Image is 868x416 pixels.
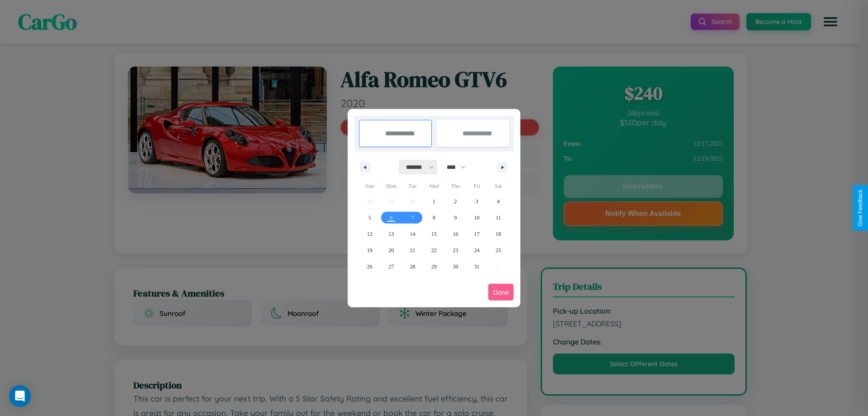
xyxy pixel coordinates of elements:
[433,193,435,210] span: 1
[402,226,423,242] button: 14
[474,258,480,275] span: 31
[488,284,514,301] button: Done
[466,210,487,226] button: 10
[388,258,394,275] span: 27
[410,226,415,242] span: 14
[423,226,444,242] button: 15
[488,226,509,242] button: 18
[474,210,480,226] span: 10
[466,226,487,242] button: 17
[445,179,466,193] span: Thu
[453,258,458,275] span: 30
[380,242,401,258] button: 20
[367,258,373,275] span: 26
[359,258,380,275] button: 26
[495,242,501,258] span: 25
[488,242,509,258] button: 25
[431,242,437,258] span: 22
[495,226,501,242] span: 18
[445,193,466,210] button: 2
[423,179,444,193] span: Wed
[495,210,501,226] span: 11
[410,242,415,258] span: 21
[445,242,466,258] button: 23
[431,226,437,242] span: 15
[390,210,392,226] span: 6
[488,210,509,226] button: 11
[359,226,380,242] button: 12
[453,226,458,242] span: 16
[359,210,380,226] button: 5
[388,242,394,258] span: 20
[453,242,458,258] span: 23
[423,193,444,210] button: 1
[402,258,423,275] button: 28
[433,210,435,226] span: 8
[380,179,401,193] span: Mon
[410,258,415,275] span: 28
[367,226,373,242] span: 12
[368,210,371,226] span: 5
[423,242,444,258] button: 22
[474,226,480,242] span: 17
[367,242,373,258] span: 19
[431,258,437,275] span: 29
[476,193,478,210] span: 3
[380,226,401,242] button: 13
[488,193,509,210] button: 4
[857,190,863,226] div: Give Feedback
[445,210,466,226] button: 9
[359,242,380,258] button: 19
[380,210,401,226] button: 6
[497,193,500,210] span: 4
[359,179,380,193] span: Sun
[388,226,394,242] span: 13
[466,179,487,193] span: Fri
[402,242,423,258] button: 21
[445,226,466,242] button: 16
[466,258,487,275] button: 31
[454,193,457,210] span: 2
[411,210,414,226] span: 7
[9,385,31,407] div: Open Intercom Messenger
[445,258,466,275] button: 30
[466,242,487,258] button: 24
[488,179,509,193] span: Sat
[380,258,401,275] button: 27
[423,210,444,226] button: 8
[454,210,457,226] span: 9
[474,242,480,258] span: 24
[466,193,487,210] button: 3
[402,210,423,226] button: 7
[423,258,444,275] button: 29
[402,179,423,193] span: Tue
